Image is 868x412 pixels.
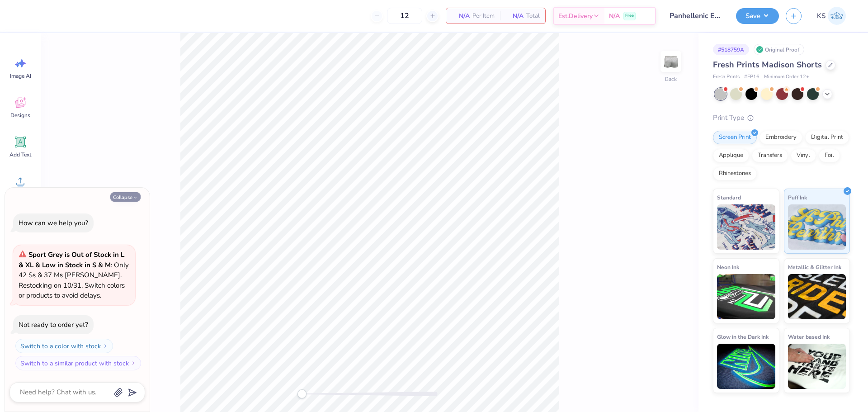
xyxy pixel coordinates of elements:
span: Add Text [9,151,31,158]
input: – – [387,8,422,24]
span: Per Item [472,11,495,21]
img: Standard [717,204,775,250]
button: Switch to a color with stock [15,339,113,353]
div: Transfers [752,149,788,162]
div: Back [665,75,677,83]
span: N/A [609,11,620,21]
img: Switch to a similar product with stock [131,360,136,366]
img: Switch to a color with stock [103,343,108,349]
div: Foil [819,149,840,162]
span: Est. Delivery [558,11,593,21]
span: Puff Ink [788,193,807,202]
div: Rhinestones [713,167,757,180]
span: N/A [452,11,470,21]
div: Original Proof [754,44,804,55]
div: Accessibility label [297,389,307,398]
span: N/A [505,11,524,21]
input: Untitled Design [663,7,729,25]
img: Kath Sales [828,7,846,25]
img: Back [662,52,680,71]
div: How can we help you? [19,218,88,227]
div: Applique [713,149,749,162]
span: KS [817,11,826,21]
span: : Only 42 Ss & 37 Ms [PERSON_NAME]. Restocking on 10/31. Switch colors or products to avoid delays. [19,250,129,300]
span: Neon Ink [717,262,739,272]
div: # 518759A [713,44,749,55]
img: Metallic & Glitter Ink [788,274,846,319]
span: Glow in the Dark Ink [717,332,769,341]
div: Digital Print [805,131,849,144]
button: Save [736,8,779,24]
img: Water based Ink [788,344,846,389]
img: Neon Ink [717,274,775,319]
div: Vinyl [791,149,816,162]
span: Total [526,11,540,21]
strong: Sport Grey is Out of Stock in L & XL & Low in Stock in S & M [19,250,124,270]
span: Water based Ink [788,332,830,341]
div: Embroidery [759,131,802,144]
span: Image AI [10,72,31,80]
div: Print Type [713,113,850,123]
div: Not ready to order yet? [19,320,88,329]
button: Collapse [110,192,141,202]
span: Fresh Prints [713,73,740,81]
span: Minimum Order: 12 + [764,73,809,81]
span: Free [625,13,634,19]
a: KS [813,7,850,25]
span: Fresh Prints Madison Shorts [713,59,822,70]
img: Glow in the Dark Ink [717,344,775,389]
div: Screen Print [713,131,757,144]
span: Designs [10,112,30,119]
span: # FP16 [744,73,759,81]
span: Metallic & Glitter Ink [788,262,841,272]
span: Standard [717,193,741,202]
button: Switch to a similar product with stock [15,356,141,370]
img: Puff Ink [788,204,846,250]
